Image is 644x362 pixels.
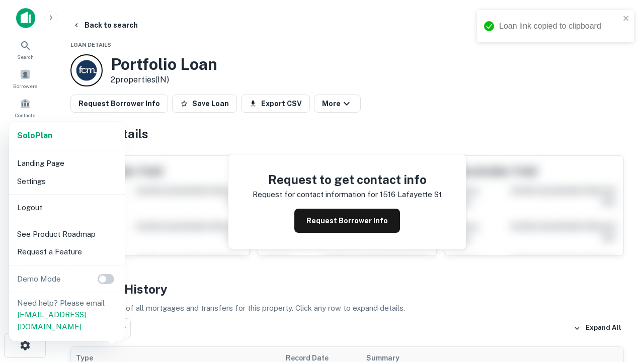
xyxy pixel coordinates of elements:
[594,282,644,330] iframe: Chat Widget
[13,225,121,243] li: See Product Roadmap
[13,273,65,285] p: Demo Mode
[17,131,52,140] strong: Solo Plan
[13,154,121,172] li: Landing Page
[623,14,630,24] button: close
[17,310,86,331] a: [EMAIL_ADDRESS][DOMAIN_NAME]
[17,130,52,142] a: SoloPlan
[13,199,121,217] li: Logout
[13,172,121,191] li: Settings
[13,243,121,261] li: Request a Feature
[17,297,117,333] p: Need help? Please email
[499,20,620,32] div: Loan link copied to clipboard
